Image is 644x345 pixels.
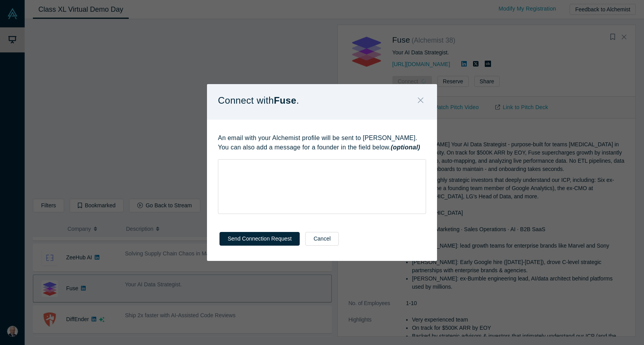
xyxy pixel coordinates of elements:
button: Cancel [305,232,339,246]
div: rdw-wrapper [218,159,426,214]
p: Connect with . [218,92,299,109]
strong: (optional) [391,144,420,151]
button: Close [412,92,429,109]
button: Send Connection Request [219,232,300,246]
strong: Fuse [274,95,296,106]
p: An email with your Alchemist profile will be sent to [PERSON_NAME]. You can also add a message fo... [218,133,426,152]
div: rdw-editor [223,162,421,170]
